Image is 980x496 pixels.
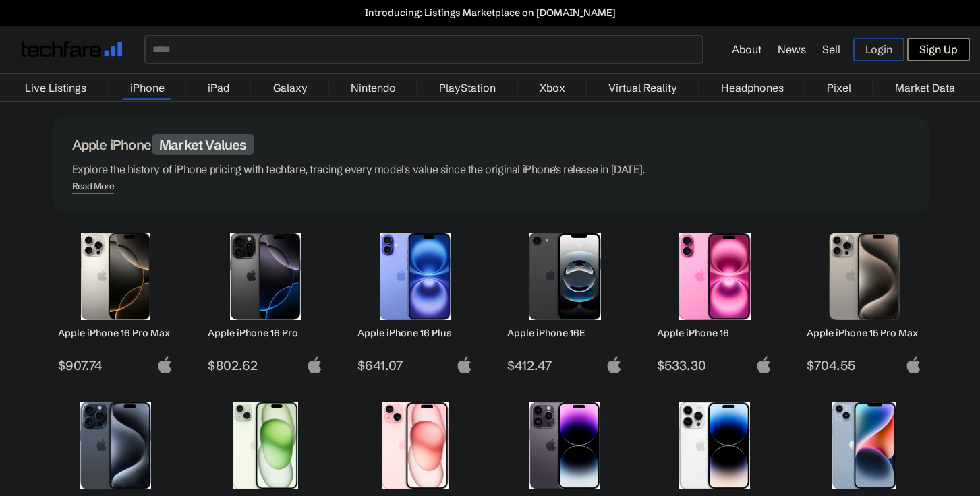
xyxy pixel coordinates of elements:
[344,74,403,101] a: Nintendo
[732,42,761,56] a: About
[606,356,623,373] img: apple-logo
[58,327,173,339] h2: Apple iPhone 16 Pro Max
[68,232,163,320] img: iPhone 16 Pro Max
[501,226,629,373] a: iPhone 16E Apple iPhone 16E $412.47 apple-logo
[714,74,790,101] a: Headphones
[58,357,173,373] span: $907.74
[778,42,806,56] a: News
[218,402,313,489] img: iPhone 15 Plus
[357,327,473,339] h2: Apple iPhone 16 Plus
[22,41,123,57] img: techfare logo
[72,181,115,194] span: Read More
[907,38,970,61] a: Sign Up
[357,357,473,373] span: $641.07
[517,402,612,489] img: iPhone 14 Pro Max
[266,74,314,101] a: Galaxy
[807,327,922,339] h2: Apple iPhone 15 Pro Max
[152,134,254,155] span: Market Values
[52,226,180,373] a: iPhone 16 Pro Max Apple iPhone 16 Pro Max $907.74 apple-logo
[657,357,772,373] span: $533.30
[208,327,323,339] h2: Apple iPhone 16 Pro
[602,74,684,101] a: Virtual Reality
[667,402,762,489] img: iPhone 14 Pro
[517,232,612,320] img: iPhone 16E
[533,74,572,101] a: Xbox
[18,74,93,101] a: Live Listings
[507,327,623,339] h2: Apple iPhone 16E
[156,356,173,373] img: apple-logo
[905,356,922,373] img: apple-logo
[68,402,163,489] img: iPhone 15 Pro
[208,357,323,373] span: $802.62
[817,402,912,489] img: iPhone 14 Plus
[820,74,858,101] a: Pixel
[7,7,973,19] a: Introducing: Listings Marketplace on [DOMAIN_NAME]
[456,356,473,373] img: apple-logo
[507,357,623,373] span: $412.47
[755,356,772,373] img: apple-logo
[432,74,502,101] a: PlayStation
[72,160,909,179] p: Explore the history of iPhone pricing with techfare, tracing every model's value since the origin...
[817,232,912,320] img: iPhone 15 Pro Max
[202,226,330,373] a: iPhone 16 Pro Apple iPhone 16 Pro $802.62 apple-logo
[651,226,779,373] a: iPhone 16 Apple iPhone 16 $533.30 apple-logo
[801,226,929,373] a: iPhone 15 Pro Max Apple iPhone 15 Pro Max $704.55 apple-logo
[72,181,115,192] div: Read More
[351,226,480,373] a: iPhone 16 Plus Apple iPhone 16 Plus $641.07 apple-logo
[306,356,323,373] img: apple-logo
[667,232,762,320] img: iPhone 16
[123,74,171,101] a: iPhone
[201,74,236,101] a: iPad
[368,402,463,489] img: iPhone 15
[822,42,840,56] a: Sell
[368,232,463,320] img: iPhone 16 Plus
[72,136,909,153] h1: Apple iPhone
[853,38,904,61] a: Login
[657,327,772,339] h2: Apple iPhone 16
[218,232,313,320] img: iPhone 16 Pro
[888,74,962,101] a: Market Data
[807,357,922,373] span: $704.55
